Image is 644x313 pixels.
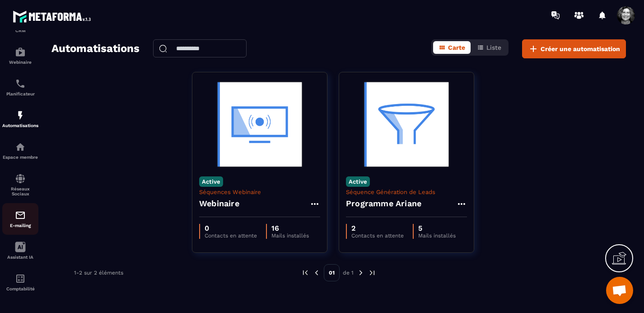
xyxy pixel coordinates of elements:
p: 16 [271,224,309,232]
img: automation-background [346,79,467,170]
p: 5 [418,224,456,232]
p: Réseaux Sociaux [2,186,38,196]
img: prev [301,269,309,277]
img: social-network [15,173,26,184]
p: Active [346,176,370,187]
a: Assistant IA [2,235,38,266]
button: Créer une automatisation [522,39,626,58]
img: logo [13,8,94,25]
img: accountant [15,273,26,284]
p: 1-2 sur 2 éléments [74,270,123,276]
p: Active [199,176,223,187]
img: prev [313,269,321,277]
img: automations [15,47,26,57]
img: next [357,269,365,277]
a: accountantaccountantComptabilité [2,266,38,298]
h4: Webinaire [199,197,239,210]
img: scheduler [15,78,26,89]
img: email [15,210,26,221]
p: Comptabilité [2,286,38,291]
a: automationsautomationsEspace membre [2,135,38,166]
p: Mails installés [271,232,309,239]
p: Séquence Génération de Leads [346,189,467,195]
a: emailemailE-mailing [2,203,38,235]
p: CRM [2,28,38,33]
a: automationsautomationsAutomatisations [2,103,38,135]
p: Contacts en attente [205,232,257,239]
a: automationsautomationsWebinaire [2,40,38,71]
button: Carte [433,41,471,54]
p: 2 [351,224,404,232]
p: Espace membre [2,155,38,160]
a: schedulerschedulerPlanificateur [2,71,38,103]
p: de 1 [343,269,354,276]
p: Webinaire [2,60,38,65]
img: automation-background [199,79,320,170]
button: Liste [471,41,507,54]
p: Contacts en attente [351,232,404,239]
p: 0 [205,224,257,232]
img: next [368,269,376,277]
p: Automatisations [2,123,38,128]
span: Créer une automatisation [541,44,620,53]
h2: Automatisations [51,39,140,58]
p: E-mailing [2,223,38,228]
img: automations [15,110,26,121]
p: 01 [324,264,340,281]
span: Carte [448,44,465,51]
a: social-networksocial-networkRéseaux Sociaux [2,166,38,203]
img: automations [15,142,26,152]
div: Ouvrir le chat [606,277,633,304]
p: Planificateur [2,91,38,96]
p: Séquences Webinaire [199,189,320,195]
p: Mails installés [418,232,456,239]
h4: Programme Ariane [346,197,421,210]
span: Liste [486,44,501,51]
p: Assistant IA [2,255,38,260]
